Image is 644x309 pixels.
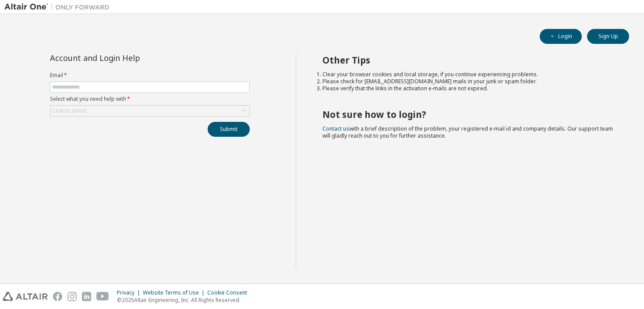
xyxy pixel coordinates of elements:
[53,292,62,301] img: facebook.svg
[322,109,614,120] h2: Not sure how to login?
[82,292,91,301] img: linkedin.svg
[540,29,582,44] button: Login
[322,71,614,78] li: Clear your browser cookies and local storage, if you continue experiencing problems.
[3,292,48,301] img: altair_logo.svg
[117,289,143,296] div: Privacy
[50,72,250,79] label: Email
[143,289,207,296] div: Website Terms of Use
[117,296,252,304] p: © 2025 Altair Engineering, Inc. All Rights Reserved.
[96,292,109,301] img: youtube.svg
[67,292,77,301] img: instagram.svg
[322,125,349,132] a: Contact us
[4,3,114,11] img: Altair One
[322,54,614,66] h2: Other Tips
[587,29,629,44] button: Sign Up
[208,122,250,137] button: Submit
[322,125,613,139] span: with a brief description of the problem, your registered e-mail id and company details. Our suppo...
[322,85,614,92] li: Please verify that the links in the activation e-mails are not expired.
[322,78,614,85] li: Please check for [EMAIL_ADDRESS][DOMAIN_NAME] mails in your junk or spam folder.
[52,107,86,114] div: Click to select
[50,106,249,116] div: Click to select
[50,96,250,103] label: Select what you need help with
[207,289,252,296] div: Cookie Consent
[50,54,210,61] div: Account and Login Help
